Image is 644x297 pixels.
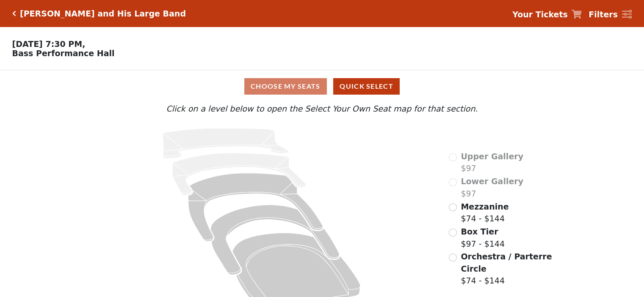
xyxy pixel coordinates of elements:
[461,252,552,273] span: Orchestra / Parterre Circle
[461,175,523,199] label: $97
[461,201,509,225] label: $74 - $144
[461,227,498,236] span: Box Tier
[461,150,523,174] label: $97
[461,226,505,250] label: $97 - $144
[512,8,582,21] a: Your Tickets
[86,103,557,115] p: Click on a level below to open the Select Your Own Seat map for that section.
[589,10,618,19] strong: Filters
[333,78,400,95] button: Quick Select
[12,11,16,16] a: Click here to go back to filters
[461,177,523,186] span: Lower Gallery
[461,152,523,161] span: Upper Gallery
[163,128,289,158] path: Upper Gallery - Seats Available: 0
[512,10,568,19] strong: Your Tickets
[589,8,632,21] a: Filters
[20,9,186,19] h5: [PERSON_NAME] and His Large Band
[461,251,553,287] label: $74 - $144
[461,202,509,211] span: Mezzanine
[173,153,306,195] path: Lower Gallery - Seats Available: 0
